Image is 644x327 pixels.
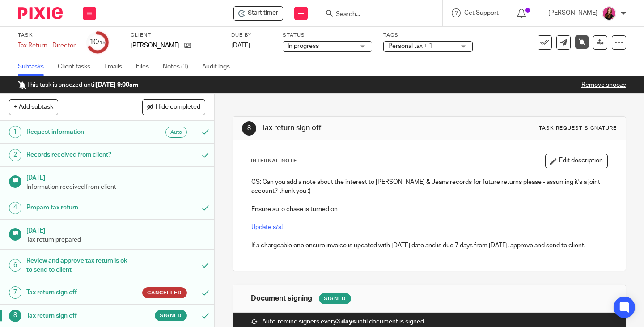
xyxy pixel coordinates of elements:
[131,32,220,39] label: Client
[142,99,205,115] button: Hide completed
[165,127,187,138] div: Auto
[545,154,608,168] button: Edit description
[335,11,415,19] input: Search
[26,171,205,183] h1: [DATE]
[283,32,372,39] label: Status
[383,32,473,39] label: Tags
[26,183,205,191] p: Information received from client
[18,32,76,39] label: Task
[548,8,597,17] p: [PERSON_NAME]
[18,41,76,50] div: Tax Return - Director
[26,309,134,323] h1: Tax return sign off
[163,58,195,76] a: Notes (1)
[202,58,237,76] a: Audit logs
[248,8,278,18] span: Start timer
[581,82,626,88] a: Remove snooze
[251,205,607,214] p: Ensure auto chase is turned on
[242,121,256,136] div: 8
[539,125,617,132] div: Task request signature
[251,178,607,196] p: CS: Can you add a note about the interest to [PERSON_NAME] & Jeans records for future returns ple...
[26,201,134,214] h1: Prepare tax return
[9,126,21,138] div: 1
[602,6,616,21] img: 21.png
[388,43,432,49] span: Personal tax + 1
[26,286,134,299] h1: Tax return sign off
[26,148,134,161] h1: Records received from client?
[233,6,283,21] div: Steven Robson - Tax Return - Director
[26,235,205,244] p: Tax return prepared
[160,312,182,319] span: Signed
[136,58,156,76] a: Files
[58,58,97,76] a: Client tasks
[89,37,106,47] div: 10
[262,317,425,326] span: Auto-remind signers every until document is signed.
[147,289,182,297] span: Cancelled
[104,58,129,76] a: Emails
[156,104,200,111] span: Hide completed
[9,149,21,161] div: 2
[251,224,283,230] a: Update s/s!
[26,224,205,235] h1: [DATE]
[336,319,356,325] strong: 3 days
[319,293,351,304] div: Signed
[288,43,319,49] span: In progress
[251,294,312,303] h1: Document signing
[9,286,21,299] div: 7
[261,123,449,133] h1: Tax return sign off
[251,241,607,250] p: If a chargeable one ensure invoice is updated with [DATE] date and is due 7 days from [DATE], app...
[131,41,180,50] p: [PERSON_NAME]
[251,157,297,165] p: Internal Note
[231,42,250,49] span: [DATE]
[18,58,51,76] a: Subtasks
[18,81,138,89] p: This task is snoozed until
[231,32,271,39] label: Due by
[9,259,21,272] div: 6
[9,310,21,322] div: 8
[26,125,134,139] h1: Request information
[9,99,58,115] button: + Add subtask
[9,202,21,214] div: 4
[96,82,138,88] b: [DATE] 9:00am
[97,40,106,45] small: /15
[18,7,63,19] img: Pixie
[464,10,499,16] span: Get Support
[26,254,134,277] h1: Review and approve tax return is ok to send to client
